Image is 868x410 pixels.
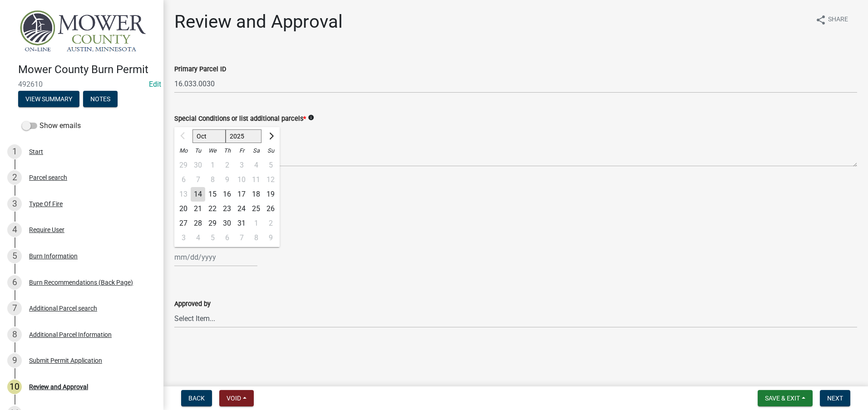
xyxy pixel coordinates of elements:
[220,216,234,231] div: 30
[226,129,262,143] select: Select year
[29,331,112,338] div: Additional Parcel Information
[176,231,191,245] div: 3
[29,279,133,286] div: Burn Recommendations (Back Page)
[234,216,249,231] div: Friday, October 31, 2025
[176,216,191,231] div: Monday, October 27, 2025
[220,202,234,216] div: Thursday, October 23, 2025
[7,275,22,290] div: 6
[176,202,191,216] div: Monday, October 20, 2025
[7,222,22,237] div: 4
[205,187,220,202] div: 15
[220,231,234,245] div: Thursday, November 6, 2025
[828,15,848,25] span: Share
[7,170,22,185] div: 2
[249,231,263,245] div: 8
[249,187,263,202] div: 18
[174,248,257,267] input: mm/dd/yyyy
[227,395,241,402] span: Void
[815,15,826,25] i: share
[18,80,145,89] span: 492610
[205,187,220,202] div: Wednesday, October 15, 2025
[174,116,306,122] label: Special Conditions or list additional parcels
[808,11,855,29] button: shareShare
[234,202,249,216] div: 24
[7,327,22,342] div: 8
[265,129,276,143] button: Next month
[220,202,234,216] div: 23
[18,91,79,107] button: View Summary
[820,390,850,406] button: Next
[263,143,278,158] div: Su
[83,96,118,103] wm-modal-confirm: Notes
[263,187,278,202] div: 19
[220,187,234,202] div: 16
[176,216,191,231] div: 27
[191,216,205,231] div: Tuesday, October 28, 2025
[7,380,22,394] div: 10
[249,187,263,202] div: Saturday, October 18, 2025
[18,96,79,103] wm-modal-confirm: Summary
[29,148,43,155] div: Start
[149,80,161,89] a: Edit
[205,216,220,231] div: 29
[29,305,97,311] div: Additional Parcel search
[249,216,263,231] div: 1
[249,202,263,216] div: 25
[29,227,64,233] div: Require User
[7,197,22,211] div: 3
[29,253,78,259] div: Burn Information
[174,301,211,307] label: Approved by
[176,231,191,245] div: Monday, November 3, 2025
[7,301,22,316] div: 7
[263,231,278,245] div: Sunday, November 9, 2025
[205,202,220,216] div: Wednesday, October 22, 2025
[249,202,263,216] div: Saturday, October 25, 2025
[29,174,67,181] div: Parcel search
[234,216,249,231] div: 31
[149,80,161,89] wm-modal-confirm: Edit Application Number
[263,231,278,245] div: 9
[234,231,249,245] div: Friday, November 7, 2025
[827,395,843,402] span: Next
[205,216,220,231] div: Wednesday, October 29, 2025
[18,10,149,54] img: Mower County, Minnesota
[308,114,314,121] i: info
[29,384,88,390] div: Review and Approval
[176,143,191,158] div: Mo
[234,143,249,158] div: Fr
[220,143,234,158] div: Th
[220,216,234,231] div: Thursday, October 30, 2025
[29,357,102,364] div: Submit Permit Application
[205,231,220,245] div: 5
[263,187,278,202] div: Sunday, October 19, 2025
[234,231,249,245] div: 7
[205,202,220,216] div: 22
[234,187,249,202] div: Friday, October 17, 2025
[234,187,249,202] div: 17
[181,390,212,406] button: Back
[176,202,191,216] div: 20
[205,231,220,245] div: Wednesday, November 5, 2025
[191,202,205,216] div: 21
[249,231,263,245] div: Saturday, November 8, 2025
[765,395,800,402] span: Save & Exit
[220,187,234,202] div: Thursday, October 16, 2025
[83,91,118,107] button: Notes
[263,216,278,231] div: Sunday, November 2, 2025
[191,202,205,216] div: Tuesday, October 21, 2025
[263,202,278,216] div: Sunday, October 26, 2025
[7,249,22,263] div: 5
[29,201,63,207] div: Type Of Fire
[18,63,156,76] h4: Mower County Burn Permit
[263,216,278,231] div: 2
[220,231,234,245] div: 6
[174,11,343,33] h1: Review and Approval
[191,187,205,202] div: Tuesday, October 14, 2025
[191,143,205,158] div: Tu
[234,202,249,216] div: Friday, October 24, 2025
[174,66,226,73] label: Primary Parcel ID
[219,390,254,406] button: Void
[205,143,220,158] div: We
[191,216,205,231] div: 28
[7,144,22,159] div: 1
